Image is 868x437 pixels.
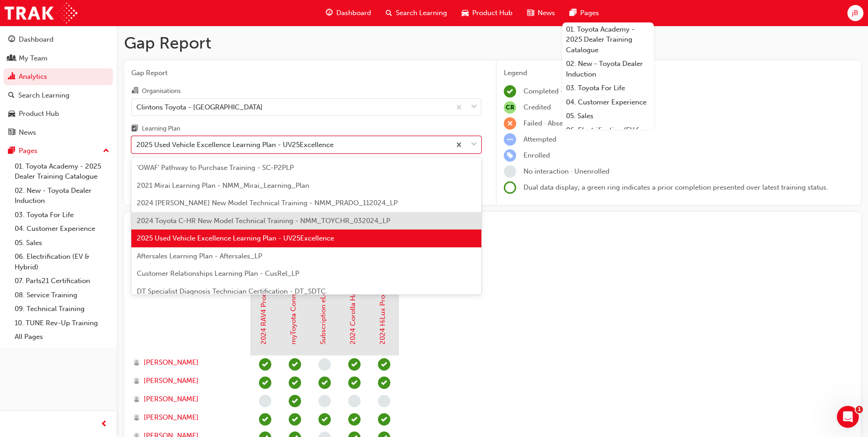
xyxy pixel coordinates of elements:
[318,377,331,389] span: learningRecordVerb_PASS-icon
[103,145,109,157] span: up-icon
[378,395,390,407] span: learningRecordVerb_NONE-icon
[11,184,113,208] a: 02. New - Toyota Dealer Induction
[136,102,263,112] div: Clintons Toyota - [GEOGRAPHIC_DATA]
[137,234,334,242] span: 2025 Used Vehicle Excellence Learning Plan - UV25Excellence
[8,92,15,100] span: search-icon
[144,412,199,423] span: [PERSON_NAME]
[4,142,113,159] button: Pages
[259,377,271,389] span: learningRecordVerb_PASS-icon
[523,103,551,111] span: Credited
[11,302,113,316] a: 09. Technical Training
[259,413,271,426] span: learningRecordVerb_PASS-icon
[144,357,199,368] span: [PERSON_NAME]
[472,8,512,18] span: Product Hub
[471,101,477,113] span: down-icon
[11,316,113,330] a: 10. TUNE Rev-Up Training
[520,4,562,22] a: news-iconNews
[523,167,609,175] span: No interaction · Unenrolled
[4,124,113,141] a: News
[504,101,516,114] span: null-icon
[19,127,36,138] div: News
[137,287,326,295] span: DT Specialist Diagnosis Technician Certification - DT_SDTC
[18,90,70,101] div: Search Learning
[348,377,361,389] span: learningRecordVerb_PASS-icon
[852,8,858,18] span: jB
[348,395,361,407] span: learningRecordVerb_NONE-icon
[19,109,59,119] div: Product Hub
[136,140,334,150] div: 2025 Used Vehicle Excellence Learning Plan - UV25Excellence
[504,165,516,178] span: learningRecordVerb_NONE-icon
[318,413,331,426] span: learningRecordVerb_PASS-icon
[8,36,15,44] span: guage-icon
[11,288,113,302] a: 08. Service Training
[11,222,113,236] a: 04. Customer Experience
[131,68,481,78] span: Gap Report
[137,252,262,260] span: Aftersales Learning Plan - Aftersales_LP
[318,4,378,22] a: guage-iconDashboard
[4,68,113,85] a: Analytics
[570,7,577,19] span: pages-icon
[11,236,113,250] a: 05. Sales
[259,395,271,407] span: learningRecordVerb_NONE-icon
[289,358,301,371] span: learningRecordVerb_COMPLETE-icon
[8,147,15,155] span: pages-icon
[378,247,387,344] a: 2024 HiLux Product eLearning
[4,31,113,48] a: Dashboard
[454,4,520,22] a: car-iconProduct Hub
[386,7,392,19] span: search-icon
[562,123,654,147] a: 06. Electrification (EV & Hybrid)
[144,376,199,386] span: [PERSON_NAME]
[504,149,516,162] span: learningRecordVerb_ENROLL-icon
[4,87,113,104] a: Search Learning
[5,3,77,23] a: Trak
[523,151,550,159] span: Enrolled
[4,105,113,122] a: Product Hub
[504,133,516,146] span: learningRecordVerb_ATTEMPT-icon
[289,413,301,426] span: learningRecordVerb_PASS-icon
[8,73,15,81] span: chart-icon
[142,124,180,133] div: Learning Plan
[504,68,853,78] div: Legend
[101,419,108,430] span: prev-icon
[133,412,242,423] a: [PERSON_NAME]
[4,29,113,142] button: DashboardMy TeamAnalyticsSearch LearningProduct HubNews
[527,7,534,19] span: news-icon
[523,135,556,143] span: Attempted
[11,159,113,184] a: 01. Toyota Academy - 2025 Dealer Training Catalogue
[289,395,301,407] span: learningRecordVerb_COMPLETE-icon
[19,146,38,156] div: Pages
[336,8,371,18] span: Dashboard
[462,7,469,19] span: car-icon
[538,8,555,18] span: News
[378,377,390,389] span: learningRecordVerb_COMPLETE-icon
[378,358,390,371] span: learningRecordVerb_COMPLETE-icon
[856,406,863,413] span: 1
[504,85,516,98] span: learningRecordVerb_COMPLETE-icon
[837,406,859,428] iframe: Intercom live chat
[137,181,309,190] span: 2021 Mirai Learning Plan - NMM_Mirai_Learning_Plan
[318,358,331,371] span: learningRecordVerb_NONE-icon
[144,394,199,404] span: [PERSON_NAME]
[562,109,654,123] a: 05. Sales
[348,413,361,426] span: learningRecordVerb_PASS-icon
[378,4,454,22] a: search-iconSearch Learning
[562,81,654,95] a: 03. Toyota For Life
[19,53,48,64] div: My Team
[19,34,54,45] div: Dashboard
[348,358,361,371] span: learningRecordVerb_PASS-icon
[142,87,181,96] div: Organisations
[847,5,863,21] button: jB
[259,254,268,344] a: 2024 RAV4 Product Training
[11,250,113,274] a: 06. Electrification (EV & Hybrid)
[523,87,620,95] span: Completed · Attended · Passed
[133,357,242,368] a: [PERSON_NAME]
[8,110,15,118] span: car-icon
[562,4,606,22] a: pages-iconPages
[137,199,398,207] span: 2024 [PERSON_NAME] New Model Technical Training - NMM_PRADO_112024_LP
[8,55,15,63] span: people-icon
[137,164,294,172] span: 'OWAF' Pathway to Purchase Training - SC-P2PLP
[133,394,242,404] a: [PERSON_NAME]
[11,208,113,222] a: 03. Toyota For Life
[523,183,828,191] span: Dual data display; a green ring indicates a prior completion presented over latest training status.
